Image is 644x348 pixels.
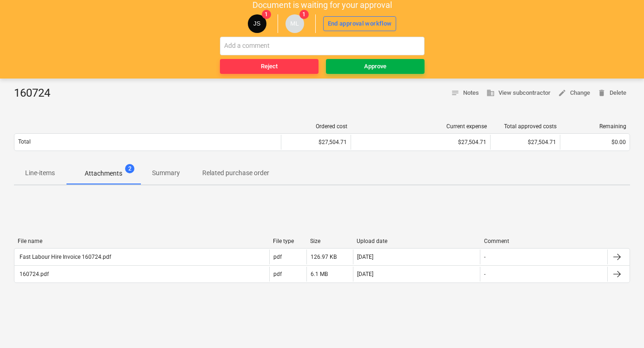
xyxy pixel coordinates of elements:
div: Total approved costs [494,123,557,130]
span: 2 [125,164,134,173]
div: $27,504.71 [355,139,486,145]
div: [DATE] [357,271,373,277]
span: JS [253,20,261,27]
span: delete [598,89,606,97]
button: End approval workflow [323,16,397,31]
p: Line-items [25,168,55,178]
div: Approve [364,61,386,72]
span: 1 [299,10,309,19]
div: - [484,254,485,260]
span: business [486,89,495,97]
div: pdf [273,271,282,277]
div: 160724.pdf [18,271,49,277]
div: File name [18,238,266,244]
span: Delete [598,88,626,98]
div: - [484,271,485,277]
div: $27,504.71 [285,139,347,145]
span: 1 [262,10,271,19]
button: Reject [220,59,319,74]
p: Related purchase order [202,168,269,178]
span: ML [290,20,299,27]
p: Summary [152,168,180,178]
div: Matt Lebon [285,14,304,33]
span: View subcontractor [486,88,551,98]
div: Current expense [355,123,487,130]
div: $0.00 [564,139,626,145]
p: Total [18,138,31,146]
button: Approve [326,59,425,74]
div: $27,504.71 [494,139,556,145]
div: 126.97 KB [311,254,337,260]
div: 6.1 MB [311,271,328,277]
span: Notes [451,88,479,98]
span: edit [558,89,566,97]
div: Reject [261,61,278,72]
div: Jacob Salta [248,14,266,33]
span: Change [558,88,590,98]
div: Ordered cost [285,123,347,130]
div: [DATE] [357,254,373,260]
iframe: Chat Widget [598,303,644,348]
div: End approval workflow [328,19,392,29]
div: Remaining [564,123,626,130]
div: Fast Labour Hire Invoice 160724.pdf [18,254,111,260]
div: 160724 [14,86,58,101]
button: Delete [594,86,630,100]
input: Add a comment [220,37,425,55]
div: Size [310,238,349,244]
div: Upload date [357,238,477,244]
p: Attachments [85,169,122,178]
button: Change [554,86,594,100]
button: View subcontractor [483,86,554,100]
div: pdf [273,254,282,260]
span: notes [451,89,459,97]
div: File type [273,238,303,244]
div: Comment [484,238,604,244]
button: Notes [447,86,483,100]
